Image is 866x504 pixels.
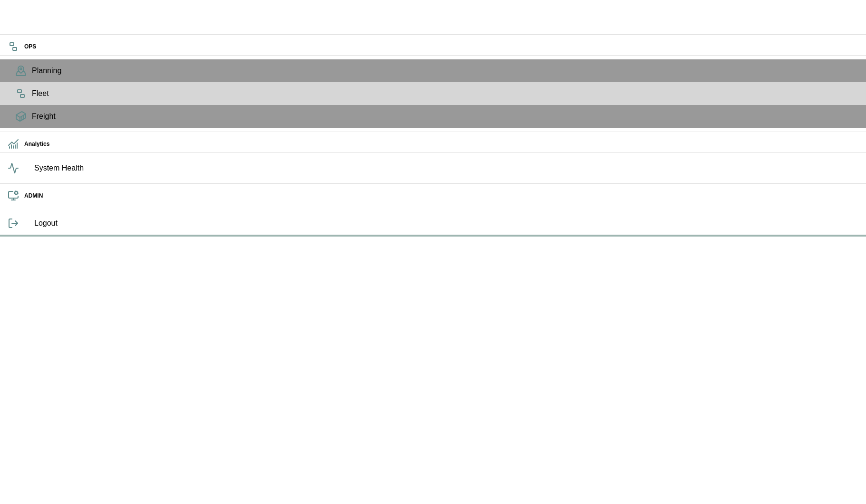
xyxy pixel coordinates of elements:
[24,191,858,200] h6: ADMIN
[34,218,858,229] span: Logout
[24,42,858,51] h6: OPS
[32,88,858,99] span: Fleet
[24,140,858,149] h6: Analytics
[32,65,858,76] span: Planning
[32,111,858,122] span: Freight
[34,162,858,174] span: System Health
